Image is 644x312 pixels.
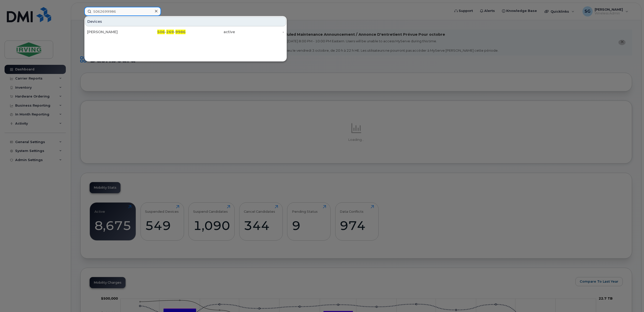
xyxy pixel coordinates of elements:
div: [PERSON_NAME] [87,29,136,34]
span: 9986 [175,30,186,34]
div: - - [136,29,186,34]
div: active [186,29,235,34]
a: [PERSON_NAME]506-269-9986active- [85,27,286,36]
span: 269 [166,30,174,34]
span: 506 [157,30,165,34]
div: Devices [85,17,286,26]
div: - [235,29,284,34]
